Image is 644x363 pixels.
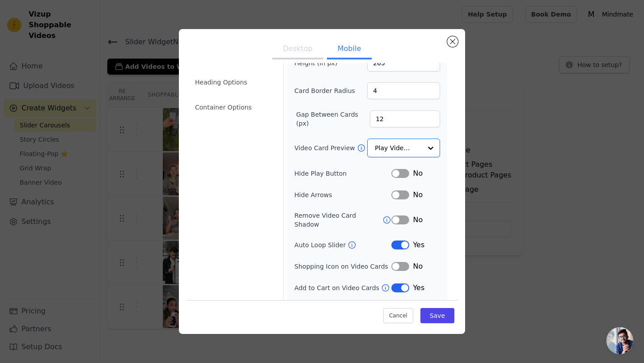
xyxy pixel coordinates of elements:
[272,40,323,59] button: Desktop
[294,169,391,178] label: Hide Play Button
[420,308,454,323] button: Save
[294,262,388,271] label: Shopping Icon on Video Cards
[413,261,423,272] span: No
[190,98,278,116] li: Container Options
[327,40,372,59] button: Mobile
[294,190,391,199] label: Hide Arrows
[447,36,458,47] button: Close modal
[296,110,370,128] label: Gap Between Cards (px)
[413,240,424,250] span: Yes
[294,86,355,95] label: Card Border Radius
[413,283,424,293] span: Yes
[413,168,423,179] span: No
[294,283,381,292] label: Add to Cart on Video Cards
[294,144,356,152] label: Video Card Preview
[294,211,382,229] label: Remove Video Card Shadow
[413,215,423,225] span: No
[190,73,278,91] li: Heading Options
[294,241,347,249] label: Auto Loop Slider
[383,308,413,323] button: Cancel
[606,327,633,354] a: Chat öffnen
[294,59,343,68] label: Height (in px)
[413,190,423,200] span: No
